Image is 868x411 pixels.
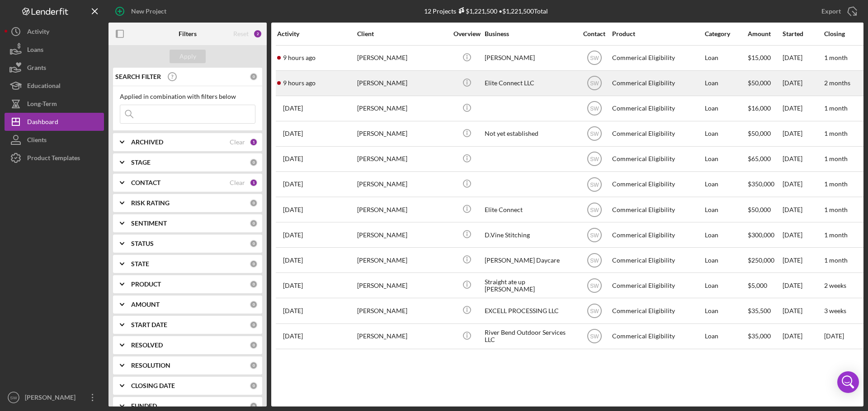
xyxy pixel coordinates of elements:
div: Loan [705,97,747,120]
div: Loans [27,41,43,61]
span: $35,500 [748,307,771,314]
div: Loan [705,299,747,323]
time: [DATE] [824,332,844,340]
a: Educational [5,77,104,95]
time: 2 months [824,79,850,87]
div: Commerical Eligibility [612,273,703,297]
div: [DATE] [783,299,823,323]
text: SW [590,80,599,87]
b: STATUS [131,240,154,247]
time: 3 weeks [824,307,846,314]
div: Loan [705,172,747,196]
span: $350,000 [748,180,774,188]
div: 0 [250,300,258,309]
div: 0 [250,341,258,349]
div: [PERSON_NAME] [357,122,448,146]
time: 2025-10-01 04:40 [283,79,316,87]
time: 1 month [824,231,848,239]
time: 1 month [824,104,848,112]
time: 2 weeks [824,282,846,289]
div: Loan [705,46,747,70]
div: [PERSON_NAME] [357,324,448,348]
div: Clear [230,179,245,186]
b: FUNDED [131,402,157,410]
time: 2025-09-18 19:52 [283,180,303,188]
a: Dashboard [5,113,104,131]
button: Loans [5,41,104,59]
time: 1 month [824,180,848,188]
span: $15,000 [748,54,771,61]
text: SW [10,395,17,400]
text: SW [590,106,599,112]
div: Commerical Eligibility [612,223,703,247]
div: [PERSON_NAME] [357,46,448,70]
button: Product Templates [5,149,104,167]
b: CONTACT [131,179,160,186]
div: Contact [577,30,611,37]
time: 2025-09-09 16:48 [283,307,303,314]
div: $1,221,500 [456,7,497,15]
div: Loan [705,273,747,297]
b: CLOSING DATE [131,382,175,389]
div: Commerical Eligibility [612,198,703,222]
b: STATE [131,260,149,268]
div: Open Intercom Messenger [837,371,859,393]
div: [DATE] [783,198,823,222]
button: SW[PERSON_NAME] [5,388,104,406]
div: 0 [250,219,258,227]
div: 0 [250,321,258,329]
span: $300,000 [748,231,774,239]
span: $35,000 [748,332,771,340]
div: Apply [179,50,196,63]
span: $5,000 [748,282,767,289]
div: 0 [250,158,258,166]
text: SW [590,156,599,162]
div: Commerical Eligibility [612,172,703,196]
div: [PERSON_NAME] [357,223,448,247]
div: [PERSON_NAME] [357,273,448,297]
div: [PERSON_NAME] [357,248,448,272]
div: Loan [705,248,747,272]
div: Export [821,2,841,20]
time: 1 month [824,256,848,264]
div: [DATE] [783,172,823,196]
b: RESOLUTION [131,362,170,369]
time: 2025-09-18 05:12 [283,206,303,213]
button: Long-Term [5,95,104,113]
div: 1 [250,179,258,187]
div: [PERSON_NAME] [357,299,448,323]
a: Clients [5,131,104,149]
button: Apply [170,50,206,63]
div: Activity [277,30,356,37]
div: Commerical Eligibility [612,248,703,272]
div: [DATE] [783,147,823,171]
text: SW [590,55,599,61]
div: Loan [705,147,747,171]
div: New Project [131,2,166,20]
div: [DATE] [783,46,823,70]
div: Commerical Eligibility [612,299,703,323]
div: Loan [705,324,747,348]
div: [PERSON_NAME] [357,71,448,95]
div: [PERSON_NAME] [357,198,448,222]
div: 0 [250,402,258,410]
div: Grants [27,59,46,79]
b: PRODUCT [131,281,161,288]
div: 0 [250,240,258,248]
div: 0 [250,199,258,207]
div: Commerical Eligibility [612,97,703,120]
div: 12 Projects • $1,221,500 Total [424,7,548,15]
button: Activity [5,23,104,41]
div: Clients [27,131,47,151]
b: Filters [179,30,197,37]
div: Activity [27,23,49,43]
div: [DATE] [783,122,823,146]
button: New Project [108,2,175,20]
div: Commerical Eligibility [612,324,703,348]
b: ARCHIVED [131,139,163,146]
time: 1 month [824,54,848,61]
div: Amount [748,30,782,37]
b: RESOLVED [131,342,163,349]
